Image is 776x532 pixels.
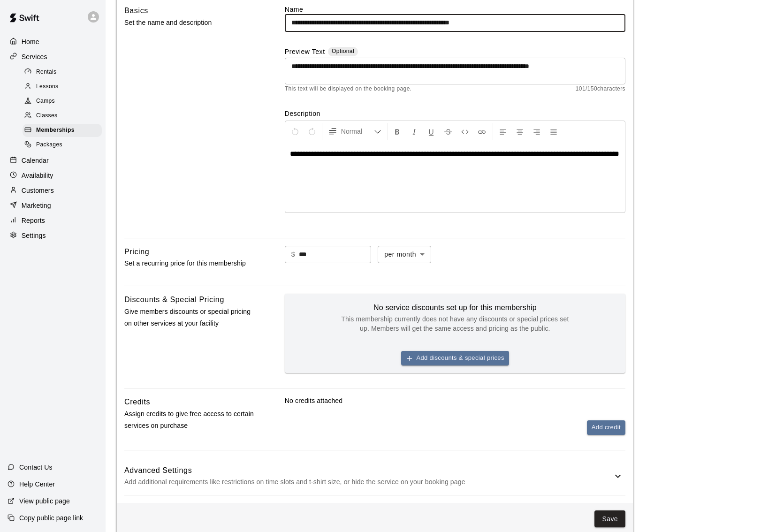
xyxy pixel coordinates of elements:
[36,82,59,91] span: Lessons
[124,5,148,17] h6: Basics
[36,126,75,135] span: Memberships
[36,68,57,77] span: Rentals
[22,216,45,225] p: Reports
[8,183,98,198] a: Customers
[338,301,572,314] h6: No service discounts set up for this membership
[19,479,55,489] p: Help Center
[512,123,528,140] button: Center Align
[401,351,509,365] button: Add discounts & special prices
[124,476,612,488] p: Add additional requirements like restrictions on time slots and t-shirt size, or hide the service...
[23,65,106,79] a: Rentals
[23,138,102,152] div: Packages
[19,496,70,506] p: View public page
[124,396,150,408] h6: Credits
[285,84,412,94] span: This text will be displayed on the booking page.
[36,111,57,121] span: Classes
[304,123,320,140] button: Redo
[23,123,106,138] a: Memberships
[8,35,98,49] a: Home
[440,123,456,140] button: Format Strikethrough
[36,140,62,150] span: Packages
[285,47,325,58] label: Preview Text
[19,513,83,523] p: Copy public page link
[285,396,625,405] p: No credits attached
[8,213,98,228] a: Reports
[23,80,102,93] div: Lessons
[124,464,612,477] h6: Advanced Settings
[291,250,295,259] p: $
[8,198,98,213] a: Marketing
[474,123,490,140] button: Insert Link
[332,48,354,54] span: Optional
[457,123,473,140] button: Insert Code
[23,95,102,108] div: Camps
[22,171,53,180] p: Availability
[124,408,255,432] p: Assign credits to give free access to certain services on purchase
[338,314,572,333] p: This membership currently does not have any discounts or special prices set up. Members will get ...
[8,50,98,64] a: Services
[124,258,255,269] p: Set a recurring price for this membership
[587,420,625,435] button: Add credit
[23,94,106,109] a: Camps
[341,127,374,136] span: Normal
[594,510,625,528] button: Save
[8,228,98,243] a: Settings
[8,153,98,167] a: Calendar
[287,123,303,140] button: Undo
[19,463,53,472] p: Contact Us
[285,5,625,14] label: Name
[546,123,562,140] button: Justify Align
[23,109,106,123] a: Classes
[23,109,102,122] div: Classes
[423,123,439,140] button: Format Underline
[378,246,431,263] div: per month
[23,124,102,137] div: Memberships
[22,231,46,240] p: Settings
[124,458,625,495] div: Advanced SettingsAdd additional requirements like restrictions on time slots and t-shirt size, or...
[406,123,422,140] button: Format Italics
[529,123,545,140] button: Right Align
[22,186,54,195] p: Customers
[124,306,255,329] p: Give members discounts or special pricing on other services at your facility
[576,84,625,94] span: 101 / 150 characters
[124,17,255,29] p: Set the name and description
[389,123,405,140] button: Format Bold
[285,109,625,118] label: Description
[23,138,106,152] a: Packages
[124,246,149,258] h6: Pricing
[23,79,106,94] a: Lessons
[324,123,385,140] button: Formatting Options
[124,294,224,306] h6: Discounts & Special Pricing
[22,156,49,165] p: Calendar
[22,37,39,46] p: Home
[8,168,98,182] a: Availability
[22,201,51,210] p: Marketing
[22,52,47,61] p: Services
[495,123,511,140] button: Left Align
[36,97,55,106] span: Camps
[23,66,102,79] div: Rentals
